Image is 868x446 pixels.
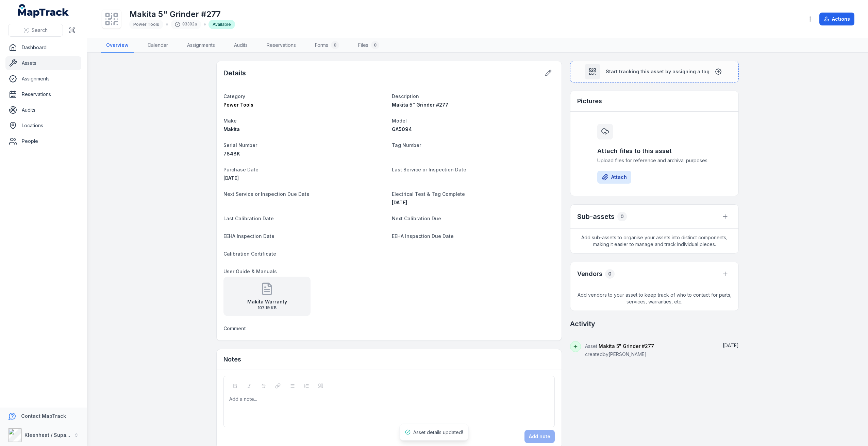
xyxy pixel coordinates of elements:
time: 10/09/2025, 12:00:00 am [392,200,407,205]
a: Reservations [5,88,81,101]
strong: Makita Warranty [247,298,287,305]
a: Assets [5,56,81,70]
button: Attach [597,171,631,184]
span: Tag Number [392,142,421,148]
div: 03392a [171,20,201,29]
span: Search [32,27,48,34]
strong: Kleenheat / Supagas [24,432,75,438]
span: Comment [223,326,246,331]
span: Asset created by [PERSON_NAME] [585,343,654,357]
span: [DATE] [723,342,739,348]
span: EEHA Inspection Due Date [392,233,454,239]
h3: Attach files to this asset [597,146,712,156]
div: 0 [605,269,615,279]
span: Last Calibration Date [223,216,274,221]
span: [DATE] [392,200,407,205]
span: User Guide & Manuals [223,268,277,274]
h2: Sub-assets [577,212,615,221]
span: Electrical Test & Tag Complete [392,191,465,197]
a: Files0 [353,38,385,53]
a: Overview [101,38,134,53]
a: Reservations [261,38,301,53]
button: Actions [819,13,854,25]
h1: Makita 5" Grinder #277 [129,9,235,20]
h3: Vendors [577,269,602,279]
a: MapTrack [18,4,69,18]
span: Asset details updated! [413,429,463,435]
time: 10/09/2025, 10:16:47 am [723,342,739,348]
span: Start tracking this asset by assigning a tag [606,68,710,75]
a: Locations [5,119,81,132]
a: People [5,134,81,148]
span: GA5094 [392,126,412,132]
div: 0 [331,41,339,49]
a: Audits [229,38,253,53]
a: Calendar [142,38,173,53]
a: Audits [5,103,81,117]
a: Assignments [5,72,81,86]
a: Assignments [182,38,220,53]
span: Power Tools [223,102,253,108]
button: Start tracking this asset by assigning a tag [570,61,739,82]
div: 0 [371,41,379,49]
span: Makita 5" Grinder #277 [392,102,448,108]
time: 10/09/2025, 12:00:00 am [223,175,239,181]
span: Category [223,93,245,99]
span: Calibration Certificate [223,251,276,257]
strong: Contact MapTrack [21,413,66,419]
span: Add vendors to your asset to keep track of who to contact for parts, services, warranties, etc. [570,286,738,311]
span: Last Service or Inspection Date [392,167,466,172]
span: Make [223,118,237,124]
h2: Activity [570,319,595,329]
span: 7848K [223,151,240,156]
span: [DATE] [223,175,239,181]
h3: Pictures [577,96,602,106]
a: Dashboard [5,41,81,54]
span: Makita 5" Grinder #277 [599,343,654,349]
h3: Notes [223,355,241,364]
div: 0 [617,212,627,221]
a: Forms0 [310,38,345,53]
h2: Details [223,68,246,78]
div: Available [208,20,235,29]
span: Next Calibration Due [392,216,441,221]
span: Power Tools [133,22,159,27]
button: Search [8,24,63,37]
span: Purchase Date [223,167,258,172]
span: Description [392,93,419,99]
span: Model [392,118,407,124]
span: Next Service or Inspection Due Date [223,191,310,197]
span: Serial Number [223,142,257,148]
span: Upload files for reference and archival purposes. [597,157,712,164]
span: Add sub-assets to organise your assets into distinct components, making it easier to manage and t... [570,229,738,253]
span: Makita [223,126,240,132]
span: 107.19 KB [247,305,287,311]
span: EEHA Inspection Date [223,233,274,239]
